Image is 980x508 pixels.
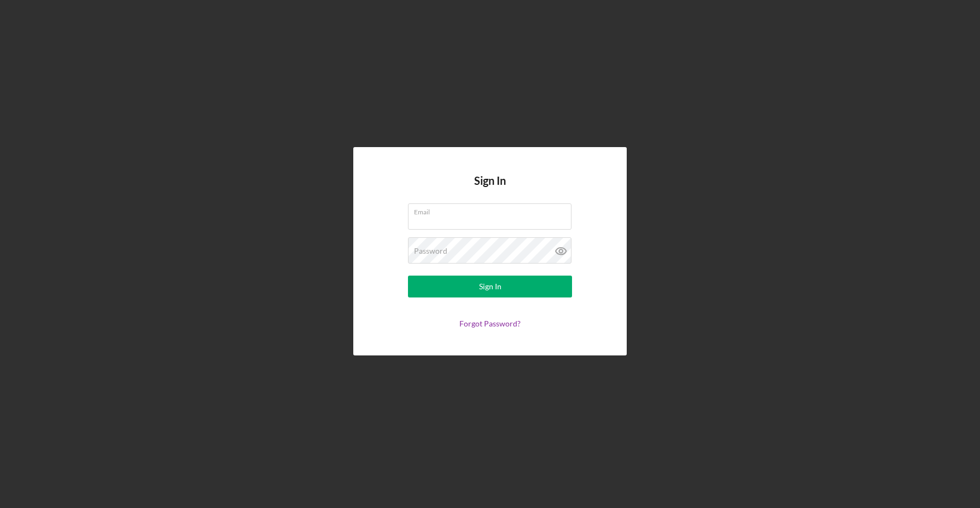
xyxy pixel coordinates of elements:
a: Forgot Password? [459,319,521,328]
label: Password [414,247,447,255]
button: Sign In [408,276,572,297]
h4: Sign In [474,174,506,203]
div: Sign In [479,276,501,297]
label: Email [414,204,571,216]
